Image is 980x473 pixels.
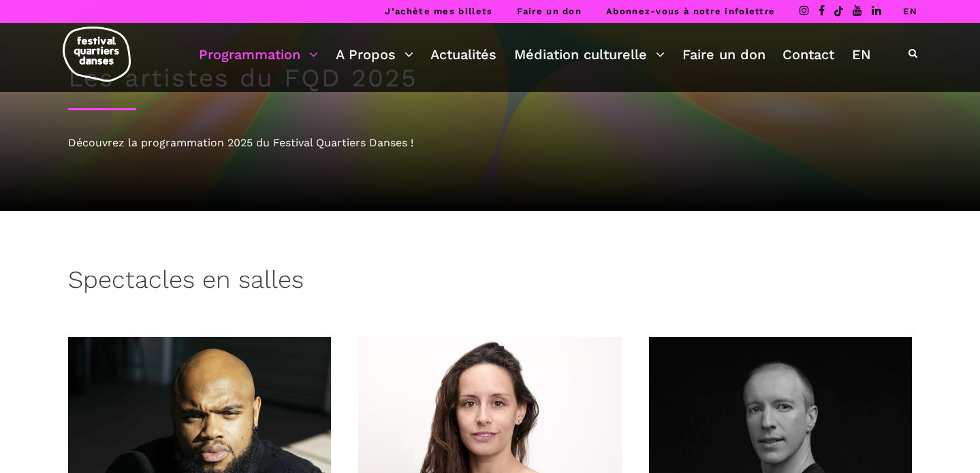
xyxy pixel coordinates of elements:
[606,6,775,16] a: Abonnez-vous à notre infolettre
[68,265,304,299] h3: Spectacles en salles
[682,43,765,66] a: Faire un don
[514,43,665,66] a: Médiation culturelle
[852,43,871,66] a: EN
[783,43,834,66] a: Contact
[63,27,131,82] img: logo-fqd-med
[430,43,496,66] a: Actualités
[199,43,318,66] a: Programmation
[336,43,413,66] a: A Propos
[68,134,913,152] div: Découvrez la programmation 2025 du Festival Quartiers Danses !
[517,6,582,16] a: Faire un don
[903,6,917,16] a: EN
[385,6,492,16] a: J’achète mes billets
